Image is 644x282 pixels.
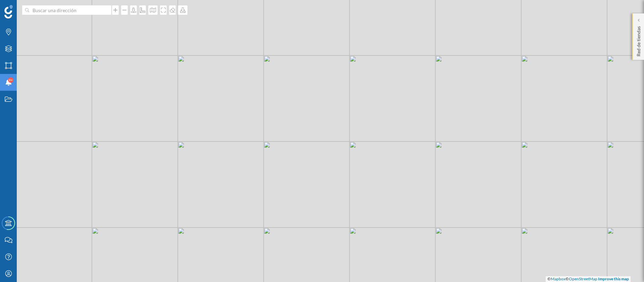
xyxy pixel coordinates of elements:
img: Geoblink Logo [4,5,13,18]
a: Mapbox [551,276,566,281]
a: OpenStreetMap [569,276,597,281]
div: © © [546,276,631,282]
a: Improve this map [598,276,629,281]
p: Red de tiendas [635,24,642,56]
span: Soporte [13,5,37,11]
span: 9+ [9,77,13,83]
